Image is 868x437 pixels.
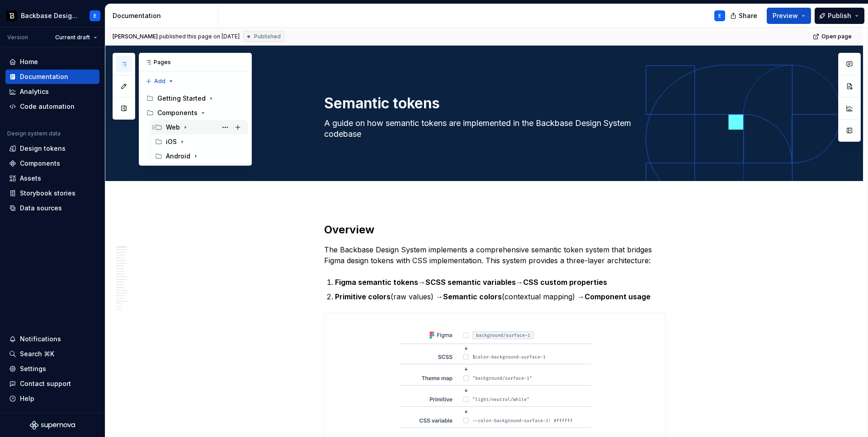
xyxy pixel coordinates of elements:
[157,108,198,117] div: Components
[5,156,99,171] a: Components
[815,8,864,24] button: Publish
[151,149,248,163] div: Android
[810,30,856,43] a: Open page
[55,34,90,41] span: Current draft
[94,12,96,19] div: E
[322,116,664,141] textarea: A guide on how semantic tokens are implemented in the Backbase Design System codebase
[20,57,38,66] div: Home
[157,94,206,103] div: Getting Started
[5,347,99,361] button: Search ⌘K
[2,6,103,25] button: Backbase Design SystemE
[151,120,248,135] div: Web
[335,277,666,288] p: → →
[20,87,49,96] div: Analytics
[159,33,240,40] div: published this page on [DATE]
[166,123,180,132] div: Web
[51,31,101,44] button: Current draft
[718,12,721,19] div: E
[5,55,99,69] a: Home
[20,364,46,373] div: Settings
[7,34,28,41] div: Version
[5,332,99,346] button: Notifications
[20,72,68,81] div: Documentation
[324,244,666,266] p: The Backbase Design System implements a comprehensive semantic token system that bridges Figma de...
[322,93,664,114] textarea: Semantic tokens
[5,84,99,99] a: Analytics
[7,130,61,137] div: Design system data
[30,421,75,430] svg: Supernova Logo
[20,349,54,358] div: Search ⌘K
[5,201,99,215] a: Data sources
[773,11,798,20] span: Preview
[523,278,607,287] strong: CSS custom properties
[5,70,99,84] a: Documentation
[21,11,79,20] div: Backbase Design System
[20,189,75,198] div: Storybook stories
[5,99,99,114] a: Code automation
[20,204,62,213] div: Data sources
[20,159,60,168] div: Components
[5,171,99,186] a: Assets
[5,186,99,200] a: Storybook stories
[828,11,851,20] span: Publish
[6,10,17,21] img: ef5c8306-425d-487c-96cf-06dd46f3a532.png
[443,292,502,301] strong: Semantic colors
[335,278,418,287] strong: Figma semantic tokens
[726,8,763,24] button: Share
[20,335,61,344] div: Notifications
[335,292,391,301] strong: Primitive colors
[821,33,852,40] span: Open page
[143,91,248,106] div: Getting Started
[767,8,811,24] button: Preview
[139,53,251,71] div: Pages
[154,78,165,85] span: Add
[151,135,248,149] div: iOS
[113,11,214,20] div: Documentation
[585,292,651,301] strong: Component usage
[335,291,666,302] p: (raw values) → (contextual mapping) →
[166,137,177,146] div: iOS
[5,391,99,406] button: Help
[20,102,75,111] div: Code automation
[5,377,99,391] button: Contact support
[324,223,666,237] h2: Overview
[20,174,41,183] div: Assets
[254,33,281,40] span: Published
[143,91,248,163] div: Page tree
[5,362,99,376] a: Settings
[20,379,71,388] div: Contact support
[5,141,99,156] a: Design tokens
[143,106,248,120] div: Components
[143,75,177,88] button: Add
[425,278,516,287] strong: SCSS semantic variables
[20,394,34,403] div: Help
[739,11,757,20] span: Share
[113,33,158,40] span: [PERSON_NAME]
[166,152,190,161] div: Android
[20,144,66,153] div: Design tokens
